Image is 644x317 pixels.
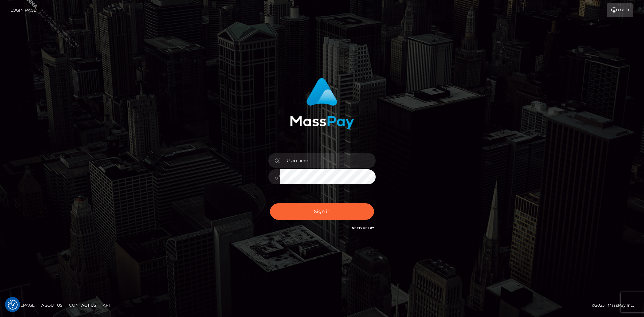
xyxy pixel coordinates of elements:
[8,300,18,310] button: Consent Preferences
[270,203,374,220] button: Sign in
[8,300,18,310] img: Revisit consent button
[290,78,354,129] img: MassPay Login
[352,226,374,230] a: Need Help?
[607,3,633,17] a: Login
[280,153,376,168] input: Username...
[66,300,99,310] a: Contact Us
[7,300,37,310] a: Homepage
[100,300,113,310] a: API
[10,3,36,17] a: Login Page
[39,300,65,310] a: About Us
[592,302,639,309] div: © 2025 , MassPay Inc.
